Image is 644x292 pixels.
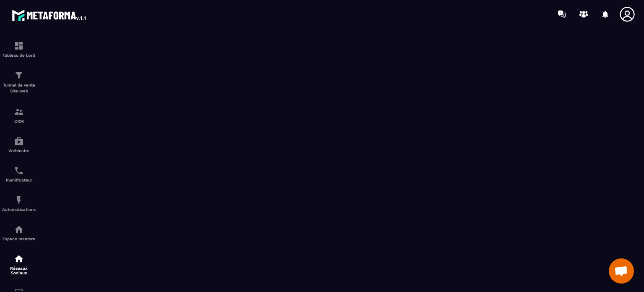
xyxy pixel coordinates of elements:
[14,254,24,264] img: social-network
[2,64,36,100] a: formationformationTunnel de vente Site web
[2,189,36,218] a: automationsautomationsAutomatisations
[2,178,36,182] p: Planificateur
[12,8,87,23] img: logo
[2,130,36,159] a: automationsautomationsWebinaire
[609,258,634,284] div: Ouvrir le chat
[14,70,24,80] img: formation
[14,107,24,117] img: formation
[14,41,24,51] img: formation
[2,159,36,189] a: schedulerschedulerPlanificateur
[2,207,36,212] p: Automatisations
[2,100,36,130] a: formationformationCRM
[2,34,36,64] a: formationformationTableau de bord
[2,237,36,241] p: Espace membre
[2,148,36,153] p: Webinaire
[2,218,36,247] a: automationsautomationsEspace membre
[14,224,24,234] img: automations
[14,195,24,205] img: automations
[2,266,36,275] p: Réseaux Sociaux
[14,136,24,146] img: automations
[2,119,36,124] p: CRM
[2,247,36,281] a: social-networksocial-networkRéseaux Sociaux
[2,53,36,58] p: Tableau de bord
[2,82,36,94] p: Tunnel de vente Site web
[14,166,24,176] img: scheduler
